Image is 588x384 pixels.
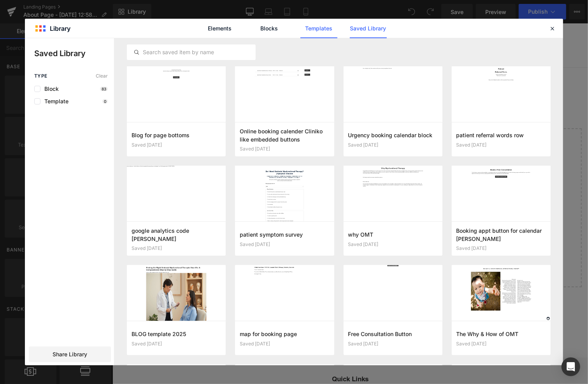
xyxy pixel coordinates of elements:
[300,19,337,38] a: Templates
[102,99,108,104] p: 0
[348,242,438,247] div: Saved [DATE]
[214,24,226,31] span: FAQ
[240,330,329,338] h3: map for booking page
[19,240,457,246] p: or Drag & Drop elements from left sidebar
[34,73,47,79] span: Type
[132,341,221,347] div: Saved [DATE]
[203,218,273,234] a: Explore Template
[456,330,546,338] h3: The Why & How of OMT
[210,22,230,34] a: FAQ
[212,11,269,22] button: Adult Symptoms
[40,86,59,92] span: Block
[154,22,209,34] a: Book Appointment
[158,24,205,31] span: Book Appointment
[240,242,329,247] div: Saved [DATE]
[21,6,119,38] img: Oral-Facial Advantage | Myofunctional Therapy
[302,22,321,34] a: Blog
[307,13,335,20] span: Contact Us
[350,19,387,38] a: Saved Library
[235,24,297,31] span: Specialist Referral Form
[240,230,329,239] h3: patient symptom survey
[132,246,221,251] div: Saved [DATE]
[251,19,288,38] a: Blocks
[96,73,108,79] span: Clear
[240,341,329,347] div: Saved [DATE]
[348,142,438,148] div: Saved [DATE]
[306,24,318,31] span: Blog
[127,48,255,57] input: Search saved item by name
[274,13,297,20] span: About Us
[348,330,438,338] h3: Free Consultation Button
[26,352,450,359] p: Quick Links
[136,11,211,22] button: Your Child's Symptoms
[562,357,580,376] div: Open Intercom Messenger
[303,11,339,22] a: Contact Us
[456,131,546,139] h3: patient referral words row
[132,227,221,242] h3: google analytics code [PERSON_NAME]
[270,11,301,22] a: About Us
[140,13,200,20] span: Your Child's Symptoms
[132,142,221,148] div: Saved [DATE]
[40,98,68,104] span: Template
[34,48,114,59] p: Saved Library
[132,330,221,338] h3: BLOG template 2025
[240,146,329,152] div: Saved [DATE]
[456,246,546,251] div: Saved [DATE]
[53,350,87,358] span: Share Library
[348,230,438,239] h3: why OMT
[202,19,239,38] a: Elements
[348,131,438,139] h3: Urgency booking calendar block
[100,87,108,91] p: 83
[232,22,301,34] a: Specialist Referral Form
[19,123,457,133] p: Start building your page
[216,13,258,20] span: Adult Symptoms
[456,341,546,347] div: Saved [DATE]
[348,341,438,347] div: Saved [DATE]
[240,127,329,143] h3: Online booking calender Cliniko like embedded buttons
[456,227,546,242] h3: Booking appt button for calendar [PERSON_NAME]
[456,142,546,148] div: Saved [DATE]
[132,131,221,139] h3: Blog for page bottoms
